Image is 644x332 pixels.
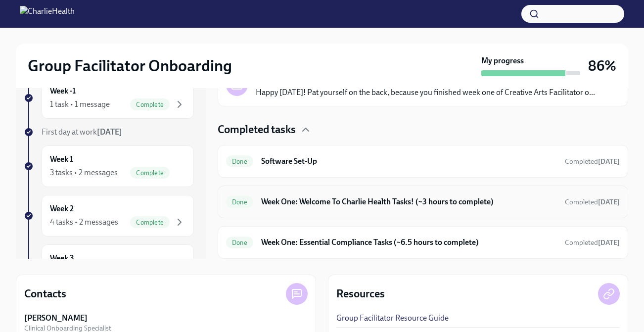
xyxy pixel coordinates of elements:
[226,235,620,250] a: DoneWeek One: Essential Compliance Tasks (~6.5 hours to complete)Completed[DATE]
[565,157,620,166] span: September 2nd, 2025 20:31
[218,122,296,137] h4: Completed tasks
[24,286,66,301] h4: Contacts
[256,87,595,98] p: Happy [DATE]! Pat yourself on the back, because you finished week one of Creative Arts Facilitato...
[50,203,74,214] h6: Week 2
[226,194,620,210] a: DoneWeek One: Welcome To Charlie Health Tasks! (~3 hours to complete)Completed[DATE]
[130,101,170,108] span: Complete
[50,217,118,228] div: 4 tasks • 2 messages
[50,167,118,178] div: 3 tasks • 2 messages
[97,127,122,137] strong: [DATE]
[50,99,110,110] div: 1 task • 1 message
[20,6,75,22] img: CharlieHealth
[24,77,194,119] a: Week -11 task • 1 messageComplete
[565,238,620,247] span: September 11th, 2025 07:16
[565,197,620,207] span: September 5th, 2025 19:31
[218,122,628,137] div: Completed tasks
[226,158,253,165] span: Done
[261,156,557,167] h6: Software Set-Up
[598,238,620,247] strong: [DATE]
[24,145,194,187] a: Week 13 tasks • 2 messagesComplete
[226,198,253,206] span: Done
[130,169,170,177] span: Complete
[130,219,170,226] span: Complete
[481,55,524,66] strong: My progress
[565,157,620,166] span: Completed
[226,153,620,169] a: DoneSoftware Set-UpCompleted[DATE]
[598,157,620,166] strong: [DATE]
[24,244,194,286] a: Week 3
[336,286,385,301] h4: Resources
[50,253,74,264] h6: Week 3
[24,313,88,324] strong: [PERSON_NAME]
[24,127,194,138] a: First day at work[DATE]
[50,154,73,165] h6: Week 1
[598,198,620,206] strong: [DATE]
[24,195,194,237] a: Week 24 tasks • 2 messagesComplete
[28,56,232,76] h2: Group Facilitator Onboarding
[261,237,557,248] h6: Week One: Essential Compliance Tasks (~6.5 hours to complete)
[336,313,449,324] a: Group Facilitator Resource Guide
[50,86,76,96] h6: Week -1
[565,198,620,206] span: Completed
[588,57,616,75] h3: 86%
[565,238,620,247] span: Completed
[226,239,253,246] span: Done
[261,196,557,207] h6: Week One: Welcome To Charlie Health Tasks! (~3 hours to complete)
[42,127,122,137] span: First day at work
